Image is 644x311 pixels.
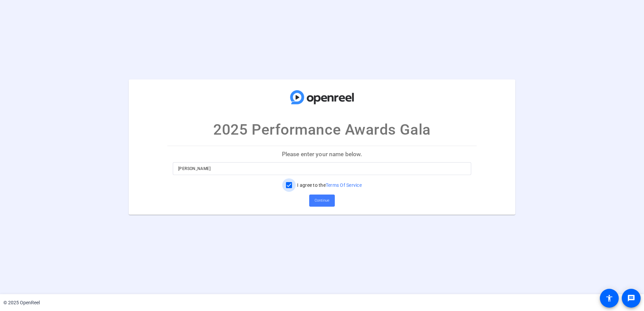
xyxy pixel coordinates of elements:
button: Continue [309,195,335,207]
input: Enter your name [178,165,466,173]
p: Please enter your name below. [167,146,477,162]
img: company-logo [288,86,356,108]
span: Continue [315,196,329,206]
p: 2025 Performance Awards Gala [213,118,430,141]
mat-icon: accessibility [605,294,613,302]
label: I agree to the [296,182,362,188]
mat-icon: message [627,294,635,302]
div: © 2025 OpenReel [3,299,40,306]
a: Terms Of Service [326,182,362,188]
